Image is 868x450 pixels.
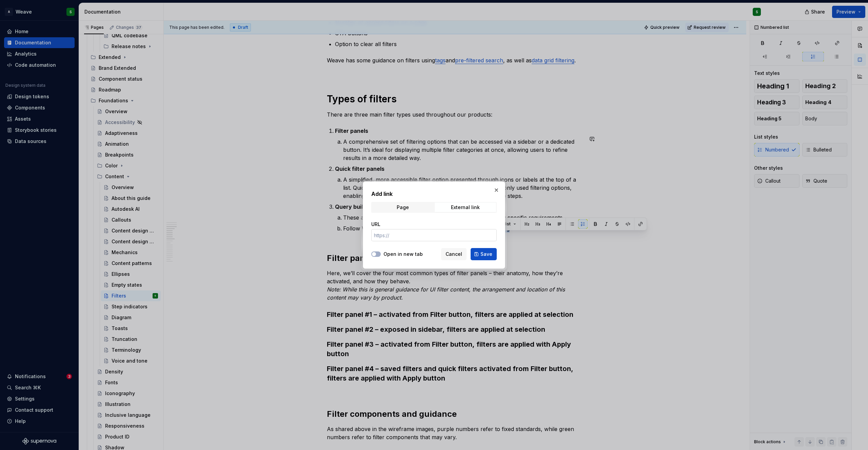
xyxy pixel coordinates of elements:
[441,248,467,260] button: Cancel
[451,205,480,210] div: External link
[480,251,492,258] span: Save
[383,251,423,258] label: Open in new tab
[371,190,497,198] h2: Add link
[371,229,497,241] input: https://
[397,205,409,210] div: Page
[371,221,380,228] label: URL
[471,248,497,260] button: Save
[446,251,462,258] span: Cancel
